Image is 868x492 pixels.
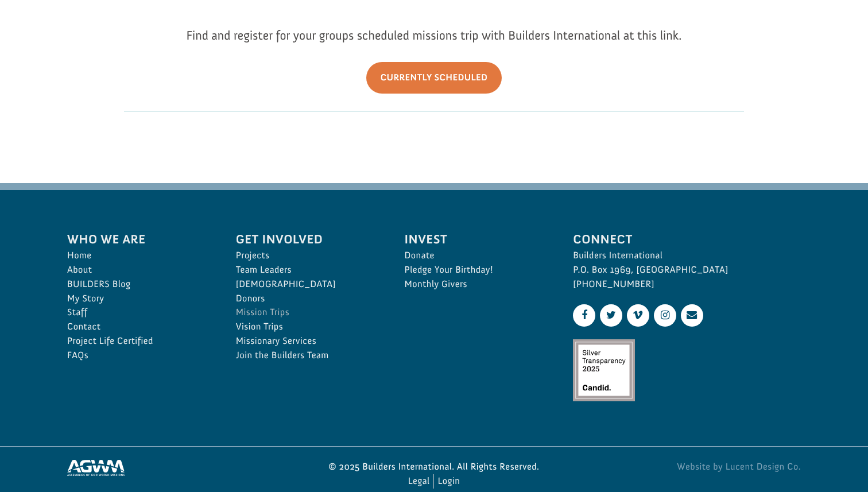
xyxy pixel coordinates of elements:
[21,11,158,34] div: Praise Center Assembly of [DEMOGRAPHIC_DATA] donated $154
[31,46,158,54] span: [GEOGRAPHIC_DATA] , [GEOGRAPHIC_DATA]
[21,46,29,54] img: US.png
[27,35,188,44] strong: Project Rescue: [GEOGRAPHIC_DATA] Safe House
[573,339,635,401] img: Silver Transparency Rating for 2025 by Candid
[67,305,211,320] a: Staff
[627,304,649,327] a: Vimeo
[405,230,548,249] span: Invest
[67,348,211,363] a: FAQs
[67,334,211,348] a: Project Life Certified
[236,320,379,334] a: Vision Trips
[21,36,158,44] div: to
[236,230,379,249] span: Get Involved
[573,230,801,249] span: Connect
[67,249,211,263] a: Home
[162,23,214,44] button: Donate
[67,320,211,334] a: Contact
[186,28,681,43] span: Find and register for your groups scheduled missions trip with Builders International at this link.
[573,304,595,327] a: Facebook
[67,292,211,306] a: My Story
[405,277,548,292] a: Monthly Givers
[67,277,211,292] a: BUILDERS Blog
[315,460,554,474] p: © 2025 Builders International. All Rights Reserved.
[67,460,125,476] img: Assemblies of God World Missions
[561,460,801,474] a: Website by Lucent Design Co.
[236,334,379,348] a: Missionary Services
[236,348,379,363] a: Join the Builders Team
[600,304,622,327] a: Twitter
[405,263,548,277] a: Pledge Your Birthday!
[573,249,801,291] p: Builders International P.O. Box 1969, [GEOGRAPHIC_DATA] [PHONE_NUMBER]
[654,304,676,327] a: Instagram
[405,249,548,263] a: Donate
[67,263,211,277] a: About
[236,305,379,320] a: Mission Trips
[366,62,502,94] a: Currently Scheduled
[236,292,379,306] a: Donors
[236,277,379,292] a: [DEMOGRAPHIC_DATA]
[236,263,379,277] a: Team Leaders
[681,304,703,327] a: Contact Us
[437,474,460,489] a: Login
[67,230,211,249] span: Who We Are
[236,249,379,263] a: Projects
[408,474,430,489] a: Legal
